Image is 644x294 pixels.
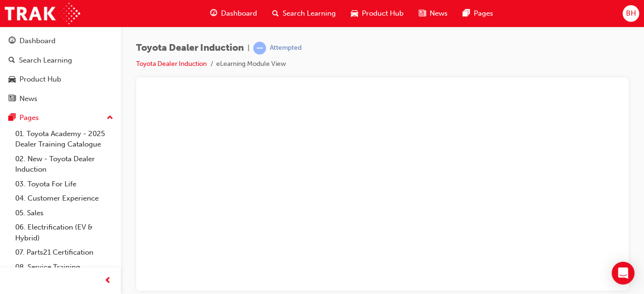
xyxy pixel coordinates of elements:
[11,152,117,177] a: 02. New - Toyota Dealer Induction
[253,42,266,55] span: learningRecordVerb_ATTEMPT-icon
[362,8,404,19] span: Product Hub
[221,8,257,19] span: Dashboard
[11,220,117,245] a: 06. Electrification (EV & Hybrid)
[626,8,636,19] span: BH
[136,60,207,68] a: Toyota Dealer Induction
[463,8,470,19] span: pages-icon
[11,206,117,220] a: 05. Sales
[283,8,336,19] span: Search Learning
[202,4,265,23] a: guage-iconDashboard
[19,112,39,123] div: Pages
[9,56,15,65] span: search-icon
[4,30,117,109] button: DashboardSearch LearningProduct HubNews
[248,43,249,54] span: |
[411,4,455,23] a: news-iconNews
[4,32,117,50] a: Dashboard
[612,262,635,285] div: Open Intercom Messenger
[270,44,302,53] div: Attempted
[9,95,16,103] span: news-icon
[4,52,117,69] a: Search Learning
[9,37,16,46] span: guage-icon
[136,43,244,54] span: Toyota Dealer Induction
[272,8,279,19] span: search-icon
[19,55,72,66] div: Search Learning
[343,4,411,23] a: car-iconProduct Hub
[104,275,111,287] span: prev-icon
[419,8,426,19] span: news-icon
[19,74,61,85] div: Product Hub
[265,4,343,23] a: search-iconSearch Learning
[623,5,639,22] button: BH
[474,8,493,19] span: Pages
[11,177,117,192] a: 03. Toyota For Life
[19,93,37,104] div: News
[351,8,358,19] span: car-icon
[430,8,448,19] span: News
[4,109,117,127] button: Pages
[9,114,16,122] span: pages-icon
[11,191,117,206] a: 04. Customer Experience
[210,8,217,19] span: guage-icon
[11,260,117,275] a: 08. Service Training
[455,4,501,23] a: pages-iconPages
[5,3,80,24] img: Trak
[107,112,113,124] span: up-icon
[11,127,117,152] a: 01. Toyota Academy - 2025 Dealer Training Catalogue
[19,36,55,46] div: Dashboard
[216,59,286,70] li: eLearning Module View
[9,75,16,84] span: car-icon
[11,245,117,260] a: 07. Parts21 Certification
[4,71,117,88] a: Product Hub
[4,90,117,108] a: News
